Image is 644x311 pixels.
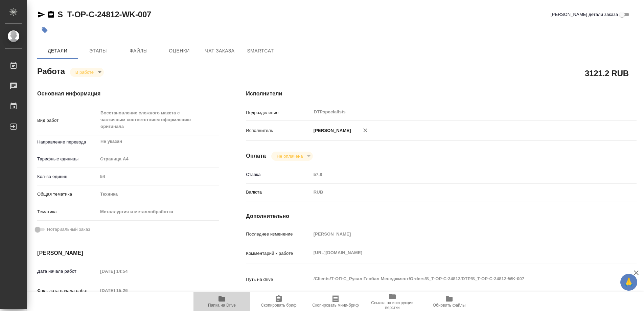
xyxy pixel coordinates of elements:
[37,23,52,38] button: Добавить тэг
[98,153,219,165] div: Страница А4
[275,153,305,159] button: Не оплачена
[208,303,236,308] span: Папка на Drive
[246,276,311,283] p: Путь на drive
[37,10,45,19] button: Скопировать ссылку для ЯМессенджера
[47,10,55,19] button: Скопировать ссылку
[246,152,266,160] h4: Оплата
[37,249,219,257] h4: [PERSON_NAME]
[193,292,250,311] button: Папка на Drive
[37,65,65,77] h2: Работа
[37,90,219,98] h4: Основная информация
[70,68,104,77] div: В работе
[246,231,311,238] p: Последнее изменение
[311,127,351,134] p: [PERSON_NAME]
[37,268,98,275] p: Дата начала работ
[73,69,96,75] button: В работе
[271,152,313,161] div: В работе
[551,11,618,18] span: [PERSON_NAME] детали заказа
[47,226,90,233] span: Нотариальный заказ
[311,247,604,259] textarea: [URL][DOMAIN_NAME]
[98,172,219,181] input: Пустое поле
[37,191,98,198] p: Общая тематика
[246,212,637,220] h4: Дополнительно
[37,156,98,162] p: Тарифные единицы
[37,287,98,294] p: Факт. дата начала работ
[311,170,604,179] input: Пустое поле
[421,292,478,311] button: Обновить файлы
[163,47,195,55] span: Оценки
[122,47,155,55] span: Файлы
[244,47,277,55] span: SmartCat
[246,250,311,257] p: Комментарий к работе
[246,90,637,98] h4: Исполнители
[246,171,311,178] p: Ставка
[246,189,311,196] p: Валюта
[250,292,307,311] button: Скопировать бриф
[364,292,421,311] button: Ссылка на инструкции верстки
[98,266,157,276] input: Пустое поле
[246,109,311,116] p: Подразделение
[98,206,219,218] div: Металлургия и металлобработка
[623,275,635,289] span: 🙏
[37,117,98,124] p: Вид работ
[358,123,373,138] button: Удалить исполнителя
[37,173,98,180] p: Кол-во единиц
[204,47,236,55] span: Чат заказа
[98,188,219,200] div: Техника
[620,274,637,291] button: 🙏
[41,47,74,55] span: Детали
[368,301,417,310] span: Ссылка на инструкции верстки
[57,10,151,19] a: S_T-OP-C-24812-WK-007
[37,139,98,146] p: Направление перевода
[82,47,114,55] span: Этапы
[311,186,604,198] div: RUB
[311,229,604,239] input: Пустое поле
[312,303,359,308] span: Скопировать мини-бриф
[311,273,604,285] textarea: /Clients/Т-ОП-С_Русал Глобал Менеджмент/Orders/S_T-OP-C-24812/DTP/S_T-OP-C-24812-WK-007
[585,67,629,79] h2: 3121.2 RUB
[98,286,157,295] input: Пустое поле
[307,292,364,311] button: Скопировать мини-бриф
[261,303,296,308] span: Скопировать бриф
[433,303,466,308] span: Обновить файлы
[37,208,98,215] p: Тематика
[246,127,311,134] p: Исполнитель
